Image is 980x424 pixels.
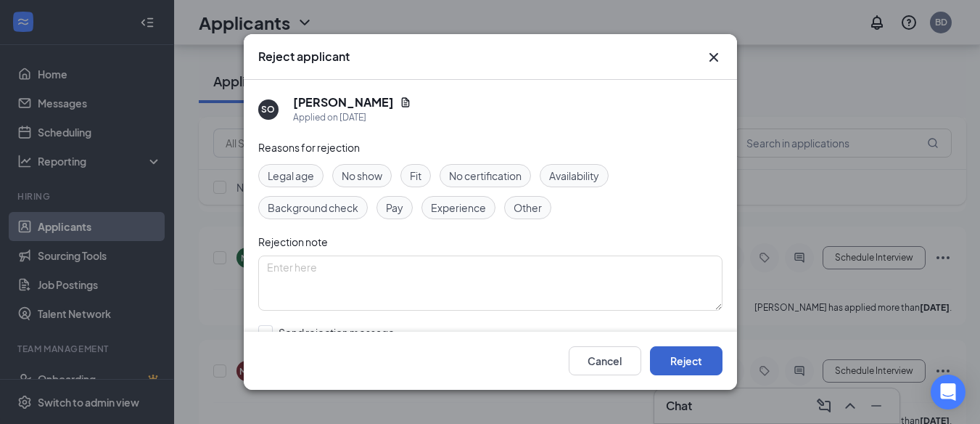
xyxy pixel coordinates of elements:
[514,200,542,216] span: Other
[650,346,722,375] button: Reject
[569,346,641,375] button: Cancel
[449,168,522,184] span: No certification
[342,168,382,184] span: No show
[258,141,360,154] span: Reasons for rejection
[268,200,358,216] span: Background check
[705,49,722,66] button: Close
[431,200,486,216] span: Experience
[261,103,275,115] div: SO
[549,168,599,184] span: Availability
[410,168,421,184] span: Fit
[705,49,722,66] svg: Cross
[293,110,411,125] div: Applied on [DATE]
[386,200,403,216] span: Pay
[268,168,314,184] span: Legal age
[400,97,411,108] svg: Document
[931,375,965,409] div: Open Intercom Messenger
[258,49,350,65] h3: Reject applicant
[293,94,394,110] h5: [PERSON_NAME]
[258,235,328,248] span: Rejection note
